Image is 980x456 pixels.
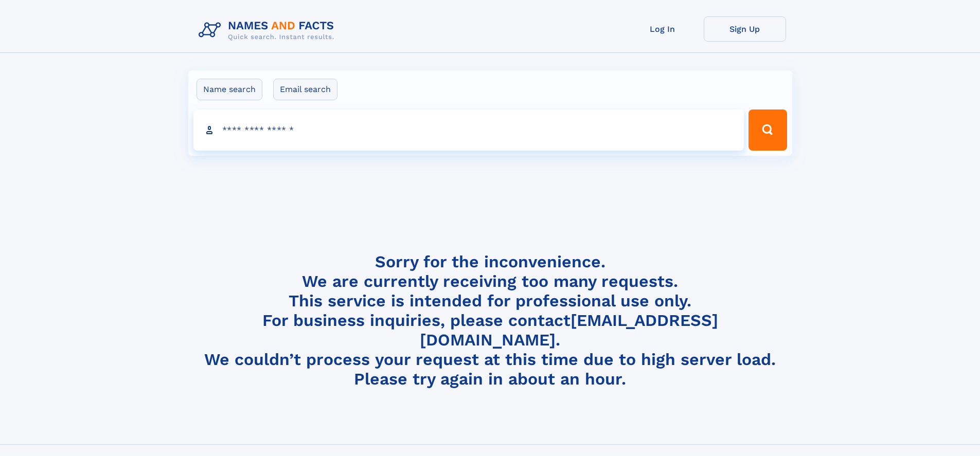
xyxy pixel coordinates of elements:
[194,252,786,389] h4: Sorry for the inconvenience. We are currently receiving too many requests. This service is intend...
[194,16,343,44] img: Logo Names and Facts
[197,79,262,100] label: Name search
[420,311,718,350] a: [EMAIL_ADDRESS][DOMAIN_NAME]
[621,16,704,42] a: Log In
[749,110,787,151] button: Search Button
[704,16,786,42] a: Sign Up
[273,79,337,100] label: Email search
[193,110,744,151] input: search input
